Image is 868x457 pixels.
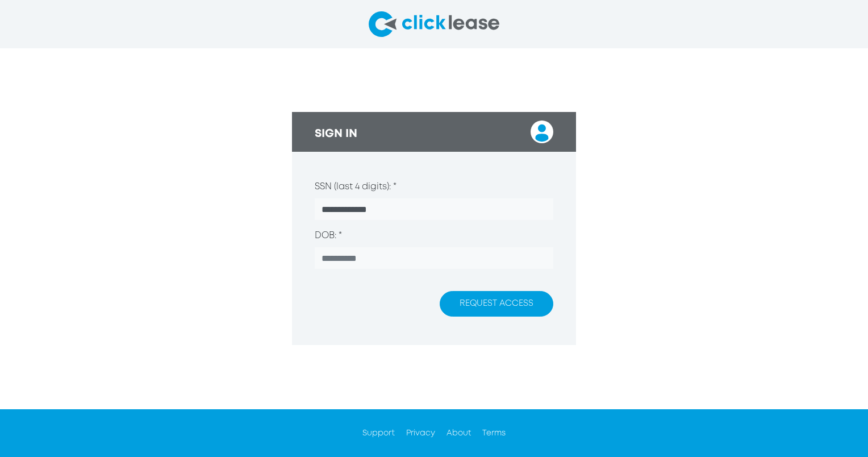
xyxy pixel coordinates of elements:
[362,430,395,437] a: Support
[315,127,357,141] h3: SIGN IN
[531,121,553,143] img: login user
[482,430,506,437] a: Terms
[440,291,553,317] button: REQUEST ACCESS
[315,229,342,243] label: DOB: *
[369,11,499,37] img: clicklease logo
[406,430,435,437] a: Privacy
[315,180,397,194] label: SSN (last 4 digits): *
[446,430,471,437] a: About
